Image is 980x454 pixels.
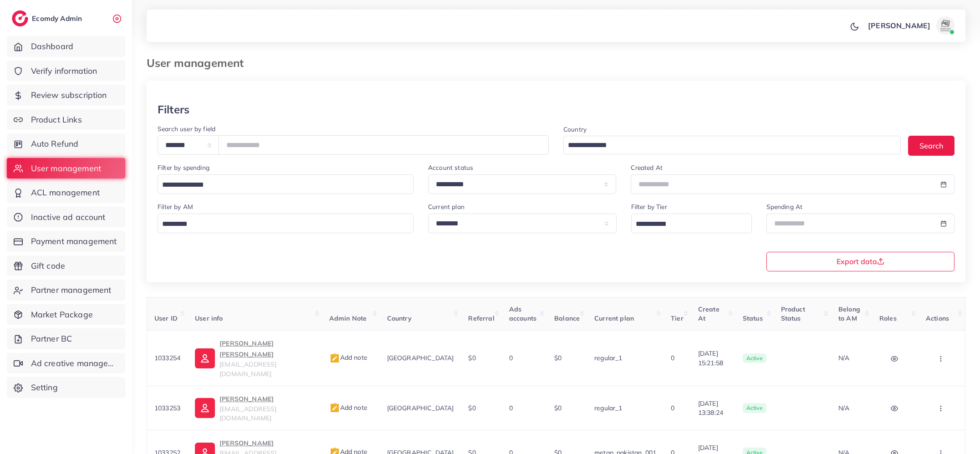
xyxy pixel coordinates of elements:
[936,16,954,35] img: avatar
[7,353,125,374] a: Ad creative management
[219,405,276,422] span: [EMAIL_ADDRESS][DOMAIN_NAME]
[7,133,125,154] a: Auto Refund
[671,314,684,322] span: Tier
[509,404,513,412] span: 0
[31,357,118,369] span: Ad creative management
[554,404,561,412] span: $0
[743,403,766,413] span: active
[31,211,106,223] span: Inactive ad account
[329,403,367,412] span: Add note
[631,202,667,211] label: Filter by Tier
[468,354,475,362] span: $0
[7,255,125,276] a: Gift code
[563,125,587,134] label: Country
[329,314,367,322] span: Admin Note
[7,109,125,130] a: Product Links
[428,202,464,211] label: Current plan
[428,163,473,172] label: Account status
[154,404,180,412] span: 1033253
[594,354,622,362] span: regular_1
[154,314,178,322] span: User ID
[509,305,536,322] span: Ads accounts
[594,404,622,412] span: regular_1
[387,404,454,412] span: [GEOGRAPHIC_DATA]
[195,398,215,418] img: ic-user-info.36bf1079.svg
[7,182,125,203] a: ACL management
[158,174,413,194] div: Search for option
[671,354,674,362] span: 0
[219,360,276,377] span: [EMAIL_ADDRESS][DOMAIN_NAME]
[31,163,101,174] span: User management
[329,353,340,364] img: admin_note.cdd0b510.svg
[31,138,79,150] span: Auto Refund
[554,314,580,322] span: Balance
[766,202,803,211] label: Spending At
[633,217,740,231] input: Search for option
[219,338,315,360] p: [PERSON_NAME] [PERSON_NAME]
[387,354,454,362] span: [GEOGRAPHIC_DATA]
[698,399,728,418] span: [DATE] 13:38:24
[565,138,889,153] input: Search for option
[838,404,849,412] span: N/A
[195,314,223,322] span: User info
[698,305,720,322] span: Create At
[554,354,561,362] span: $0
[219,393,315,404] p: [PERSON_NAME]
[838,354,849,362] span: N/A
[159,217,402,231] input: Search for option
[158,202,193,211] label: Filter by AM
[7,158,125,179] a: User management
[7,207,125,228] a: Inactive ad account
[468,404,475,412] span: $0
[509,354,513,362] span: 0
[159,178,402,192] input: Search for option
[12,10,28,26] img: logo
[219,438,315,449] p: [PERSON_NAME]
[698,349,728,367] span: [DATE] 15:21:58
[7,61,125,82] a: Verify information
[329,403,340,413] img: admin_note.cdd0b510.svg
[631,214,752,233] div: Search for option
[31,187,100,199] span: ACL management
[158,214,413,233] div: Search for option
[387,314,412,322] span: Country
[195,348,215,368] img: ic-user-info.36bf1079.svg
[671,404,674,412] span: 0
[31,65,97,77] span: Verify information
[329,353,367,362] span: Add note
[31,114,82,126] span: Product Links
[631,163,663,172] label: Created At
[195,393,315,423] a: [PERSON_NAME][EMAIL_ADDRESS][DOMAIN_NAME]
[879,314,897,322] span: Roles
[868,20,930,31] p: [PERSON_NAME]
[195,338,315,378] a: [PERSON_NAME] [PERSON_NAME][EMAIL_ADDRESS][DOMAIN_NAME]
[468,314,494,322] span: Referral
[158,124,215,133] label: Search user by field
[31,41,73,52] span: Dashboard
[563,136,901,154] div: Search for option
[31,284,112,296] span: Partner management
[7,231,125,252] a: Payment management
[154,354,180,362] span: 1033254
[31,89,107,101] span: Review subscription
[7,280,125,301] a: Partner management
[766,252,955,271] button: Export data
[743,314,763,322] span: Status
[926,314,949,322] span: Actions
[158,103,189,116] h3: Filters
[837,258,884,265] span: Export data
[7,377,125,398] a: Setting
[32,14,84,23] h2: Ecomdy Admin
[838,305,860,322] span: Belong to AM
[7,36,125,57] a: Dashboard
[908,136,954,155] button: Search
[147,56,251,70] h3: User management
[158,163,209,172] label: Filter by spending
[31,235,117,247] span: Payment management
[31,309,93,321] span: Market Package
[7,304,125,325] a: Market Package
[12,10,84,26] a: logoEcomdy Admin
[781,305,805,322] span: Product Status
[7,328,125,349] a: Partner BC
[31,382,58,393] span: Setting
